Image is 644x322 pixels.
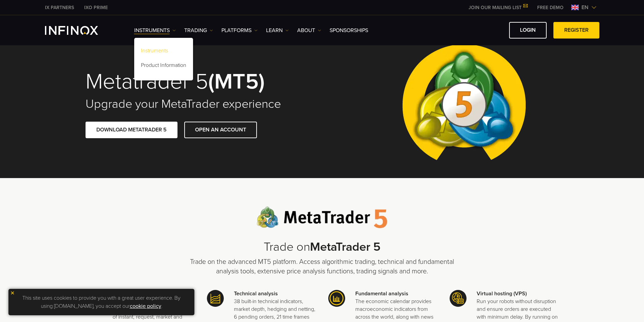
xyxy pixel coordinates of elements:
[266,26,289,34] a: Learn
[12,292,191,312] p: This site uses cookies to provide you with a great user experience. By using [DOMAIN_NAME], you a...
[234,290,278,297] strong: Technical analysis
[330,26,368,34] a: SPONSORSHIPS
[134,26,176,34] a: Instruments
[184,26,213,34] a: TRADING
[328,290,345,307] img: Meta Trader 5 icon
[221,26,258,34] a: PLATFORMS
[397,30,531,178] img: Meta Trader 5
[79,4,113,11] a: INFINOX
[86,97,313,112] h2: Upgrade your MetaTrader experience
[86,70,313,93] h1: Metatrader 5
[207,290,224,307] img: Meta Trader 5 icon
[134,45,193,59] a: Instruments
[450,290,467,307] img: Meta Trader 5 icon
[310,240,381,254] strong: MetaTrader 5
[532,4,569,11] a: INFINOX MENU
[187,257,457,276] p: Trade on the advanced MT5 platform. Access algorithmic trading, technical and fundamental analysi...
[477,290,527,297] strong: Virtual hosting (VPS)
[10,291,15,295] img: yellow close icon
[130,303,161,309] a: cookie policy
[257,206,387,228] img: Meta Trader 5 logo
[553,22,599,39] a: REGISTER
[509,22,547,39] a: LOGIN
[355,290,408,297] strong: Fundamental analysis
[86,122,177,138] a: DOWNLOAD METATRADER 5
[40,4,79,11] a: INFINOX
[579,3,591,11] span: en
[184,122,257,138] a: OPEN AN ACCOUNT
[45,26,114,35] a: INFINOX Logo
[187,240,457,254] h2: Trade on
[297,26,321,34] a: ABOUT
[463,5,532,10] a: JOIN OUR MAILING LIST
[208,68,265,95] strong: (MT5)
[134,59,193,74] a: Product Information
